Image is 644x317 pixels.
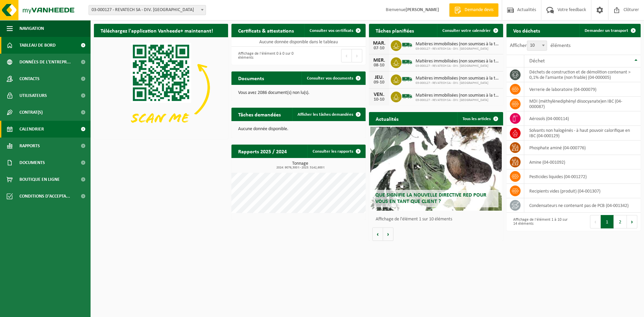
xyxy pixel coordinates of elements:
h2: Tâches planifiées [369,24,421,37]
strong: [PERSON_NAME] [406,7,439,12]
span: Matières immobilisées (non soumises à la taxe) [416,59,500,64]
a: Demande devis [449,3,498,17]
h2: Documents [231,71,271,85]
img: BL-SO-LV [401,56,413,68]
span: 03-000127 - REVATECH SA - DIV. MONSIN - JUPILLE-SUR-MEUSE [89,5,206,15]
td: aérosols (04-000114) [524,111,641,126]
span: Matières immobilisées (non soumises à la taxe) [416,76,500,81]
a: Demander un transport [579,24,640,37]
span: Matières immobilisées (non soumises à la taxe) [416,42,500,47]
img: BL-SO-LV [401,39,413,51]
a: Tous les articles [457,112,502,125]
span: 10 [527,41,547,51]
td: recipients vides (produit) (04-001307) [524,184,641,198]
div: MAR. [372,41,386,46]
img: BL-SO-LV [401,91,413,102]
span: Contacts [19,70,40,87]
a: Que signifie la nouvelle directive RED pour vous en tant que client ? [370,127,502,211]
div: Affichage de l'élément 0 à 0 sur 0 éléments [235,48,295,63]
span: Documents [19,154,45,171]
h2: Actualités [369,112,405,125]
div: 07-10 [372,46,386,51]
button: Next [627,215,637,228]
span: 10 [527,41,547,50]
span: 2024: 9076,300 t - 2025: 5142,600 t [235,166,366,169]
button: 1 [601,215,614,228]
div: JEU. [372,75,386,80]
td: phosphate aminé (04-000776) [524,141,641,155]
span: Afficher les tâches demandées [298,112,353,117]
p: Aucune donnée disponible. [238,127,359,131]
label: Afficher éléments [510,43,571,48]
span: Tableau de bord [19,37,56,54]
span: Données de l'entrepr... [19,54,71,70]
span: 03-000127 - REVATECH SA - DIV. [GEOGRAPHIC_DATA] [416,98,500,102]
button: Previous [590,215,601,228]
h3: Tonnage [235,161,366,169]
span: Utilisateurs [19,87,47,104]
a: Consulter votre calendrier [437,24,502,37]
td: condensateurs ne contenant pas de PCB (04-001342) [524,198,641,213]
a: Consulter vos certificats [304,24,365,37]
span: Matières immobilisées (non soumises à la taxe) [416,93,500,98]
span: Consulter vos certificats [310,29,353,33]
span: Demande devis [463,7,495,13]
div: Affichage de l'élément 1 à 10 sur 14 éléments [510,214,570,229]
span: Déchet [529,58,545,64]
div: 10-10 [372,97,386,102]
img: Download de VHEPlus App [94,37,228,138]
span: Consulter vos documents [307,76,353,81]
span: 03-000127 - REVATECH SA - DIV. [GEOGRAPHIC_DATA] [416,64,500,68]
div: 09-10 [372,80,386,85]
button: Previous [341,49,352,62]
td: MDI (méthylènediphényl diisocyanate)en IBC (04-000087) [524,97,641,111]
span: Que signifie la nouvelle directive RED pour vous en tant que client ? [375,193,486,204]
span: Contrat(s) [19,104,43,121]
td: amine (04-001092) [524,155,641,169]
h2: Certificats & attestations [231,24,301,37]
a: Afficher les tâches demandées [292,108,365,121]
h2: Vos déchets [506,24,547,37]
h2: Téléchargez l'application Vanheede+ maintenant! [94,24,220,37]
td: solvants non halogénés - à haut pouvoir calorifique en IBC (04-000129) [524,126,641,141]
button: 2 [614,215,627,228]
span: Conditions d'accepta... [19,188,70,205]
span: 03-000127 - REVATECH SA - DIV. [GEOGRAPHIC_DATA] [416,47,500,51]
span: Boutique en ligne [19,171,60,188]
span: Demander un transport [585,29,628,33]
img: BL-SO-LV [401,73,413,85]
span: 03-000127 - REVATECH SA - DIV. MONSIN - JUPILLE-SUR-MEUSE [89,5,206,15]
p: Vous avez 2086 document(s) non lu(s). [238,91,359,95]
div: MER. [372,58,386,63]
span: Calendrier [19,121,44,138]
button: Vorige [372,227,383,241]
button: Volgende [383,227,393,241]
a: Consulter vos documents [302,71,365,85]
span: Navigation [19,20,44,37]
td: pesticides liquides (04-001272) [524,169,641,184]
a: Consulter les rapports [307,145,365,158]
p: Affichage de l'élément 1 sur 10 éléments [376,217,500,222]
div: 08-10 [372,63,386,68]
span: Consulter votre calendrier [442,29,491,33]
span: Rapports [19,138,40,154]
div: VEN. [372,92,386,97]
td: verrerie de laboratoire (04-000079) [524,82,641,97]
h2: Tâches demandées [231,108,287,121]
td: déchets de construction et de démolition contenant > 0,1% de l'amiante (non friable) (04-000005) [524,67,641,82]
h2: Rapports 2025 / 2024 [231,145,293,158]
button: Next [352,49,362,62]
td: Aucune donnée disponible dans le tableau [231,37,366,47]
span: 03-000127 - REVATECH SA - DIV. [GEOGRAPHIC_DATA] [416,81,500,85]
